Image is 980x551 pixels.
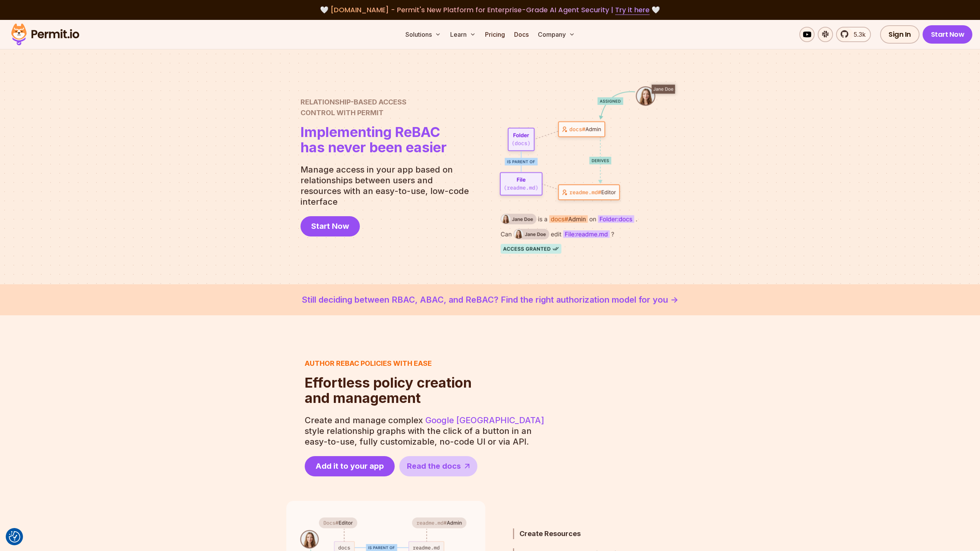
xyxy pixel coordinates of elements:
span: Add it to your app [315,461,384,471]
a: 5.3k [836,27,871,42]
a: Read the docs [399,456,477,476]
span: Relationship-Based Access [301,97,447,108]
h2: Control with Permit [301,97,447,118]
span: Read the docs [407,461,461,471]
button: Learn [447,27,479,42]
a: Start Now [923,25,973,44]
a: Pricing [482,27,508,42]
span: Implementing ReBAC [301,124,447,140]
h3: Create Resources [519,528,653,539]
span: 5.3k [849,30,866,39]
img: Permit logo [8,21,83,47]
p: Create and manage complex style relationship graphs with the click of a button in an easy-to-use,... [305,415,546,447]
a: Still deciding between RBAC, ABAC, and ReBAC? Find the right authorization model for you -> [18,293,962,306]
button: Solutions [402,27,444,42]
a: Try it here [615,5,650,15]
a: Add it to your app [305,456,395,476]
span: Start Now [311,221,349,231]
a: Start Now [301,216,360,236]
h2: and management [305,375,472,406]
button: Consent Preferences [9,531,20,543]
span: [DOMAIN_NAME] - Permit's New Platform for Enterprise-Grade AI Agent Security | [330,5,650,15]
button: Company [535,27,578,42]
p: Manage access in your app based on relationships between users and resources with an easy-to-use,... [301,164,475,207]
a: Docs [511,27,532,42]
a: Google [GEOGRAPHIC_DATA] [425,415,544,425]
img: Revisit consent button [9,531,20,543]
button: Create Resources [513,528,653,539]
h1: has never been easier [301,124,447,155]
a: Sign In [880,25,920,44]
span: Effortless policy creation [305,375,472,390]
h3: Author ReBAC policies with ease [305,358,472,369]
div: 🤍 🤍 [18,5,962,15]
